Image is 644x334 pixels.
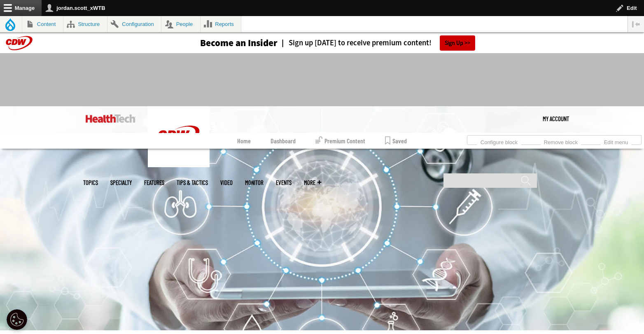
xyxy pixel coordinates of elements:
a: Saved [385,133,407,149]
a: Configuration [107,16,161,32]
a: Edit menu [601,137,631,146]
span: Topics [83,180,98,186]
a: Premium Content [315,133,365,149]
a: CDW [148,161,210,169]
a: My Account [543,106,569,131]
a: Sign up [DATE] to receive premium content! [278,39,432,47]
div: Cookie Settings [7,309,27,330]
a: Features [144,180,164,186]
a: Remove block [541,137,581,146]
a: Events [276,180,292,186]
img: Home [86,114,135,123]
a: Structure [63,16,107,32]
a: Sign Up [440,35,475,51]
button: Vertical orientation [628,16,644,32]
iframe: advertisement [172,61,472,98]
span: More [304,180,321,186]
a: Become an Insider [169,38,278,48]
a: Content [22,16,63,32]
a: Reports [201,16,241,32]
div: User menu [543,106,569,131]
img: Home [148,106,210,167]
a: MonITor [245,180,264,186]
a: Video [220,180,233,186]
a: Configure block [477,137,521,146]
span: Specialty [110,180,132,186]
a: Dashboard [271,133,296,149]
button: Open Preferences [7,309,27,330]
a: Tips & Tactics [177,180,208,186]
a: People [161,16,200,32]
a: Home [237,133,251,149]
h3: Become an Insider [200,38,278,48]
